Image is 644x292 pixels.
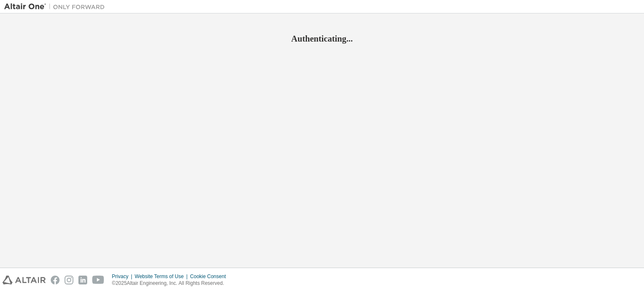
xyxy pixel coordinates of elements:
[190,273,231,280] div: Cookie Consent
[51,276,60,284] img: facebook.svg
[4,33,640,44] h2: Authenticating...
[4,3,109,11] img: Altair One
[112,273,135,280] div: Privacy
[3,276,46,284] img: altair_logo.svg
[78,276,87,284] img: linkedin.svg
[65,276,73,284] img: instagram.svg
[112,280,231,287] p: © 2025 Altair Engineering, Inc. All Rights Reserved.
[135,273,190,280] div: Website Terms of Use
[92,276,104,284] img: youtube.svg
